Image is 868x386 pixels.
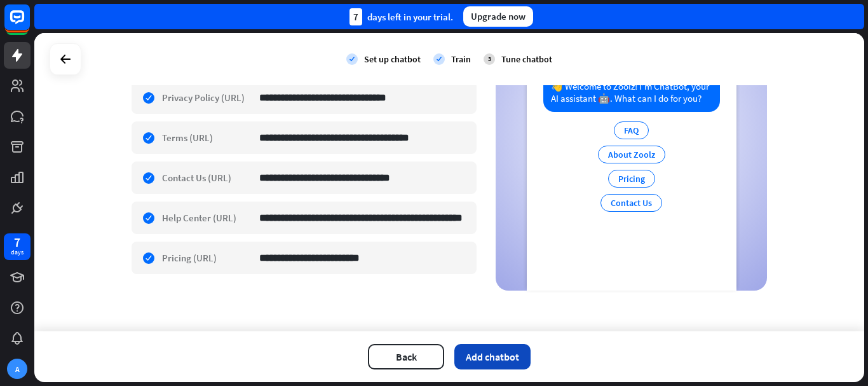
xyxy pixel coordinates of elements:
i: check [346,53,358,65]
div: Contact Us [600,194,662,212]
div: Train [451,53,471,65]
div: Set up chatbot [364,53,421,65]
button: Add chatbot [454,344,531,369]
div: Upgrade now [463,6,533,27]
div: 3 [484,53,495,65]
div: 👋 Welcome to Zoolz! I’m ChatBot, your AI assistant 🤖. What can I do for you? [543,72,720,112]
div: Tune chatbot [501,53,552,65]
div: About Zoolz [598,146,665,163]
a: 7 days [4,233,31,260]
button: Open LiveChat chat widget [10,5,48,43]
div: 7 [349,8,362,25]
div: 7 [14,237,20,248]
div: FAQ [614,121,649,139]
div: days [11,248,24,257]
i: check [433,53,445,65]
div: Pricing [608,170,655,188]
div: A [7,359,27,379]
button: Back [368,344,444,369]
div: days left in your trial. [349,8,453,25]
